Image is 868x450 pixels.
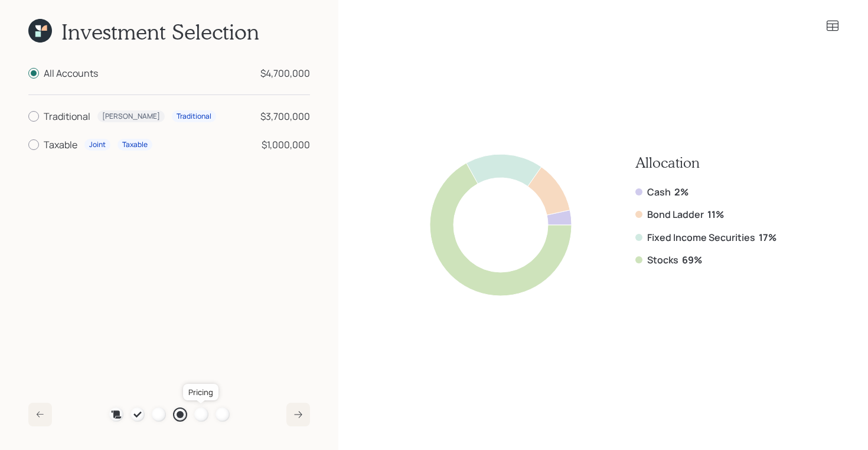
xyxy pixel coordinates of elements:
div: $4,700,000 [260,66,310,80]
div: $3,700,000 [260,109,310,123]
div: Taxable [122,140,148,150]
div: Traditional [44,109,90,123]
b: 2% [674,185,688,198]
div: $1,000,000 [262,138,310,152]
h1: Investment Selection [61,19,259,44]
div: Traditional [177,112,211,122]
label: Cash [647,185,671,198]
b: 17% [759,231,776,244]
label: Fixed Income Securities [647,231,755,244]
div: [PERSON_NAME] [102,112,160,122]
b: 69% [682,253,702,266]
label: Stocks [647,253,678,266]
label: Bond Ladder [647,208,704,221]
div: All Accounts [44,66,98,80]
div: Joint [89,140,106,150]
h3: Allocation [635,154,776,171]
div: Taxable [44,138,77,152]
b: 11% [707,208,724,221]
